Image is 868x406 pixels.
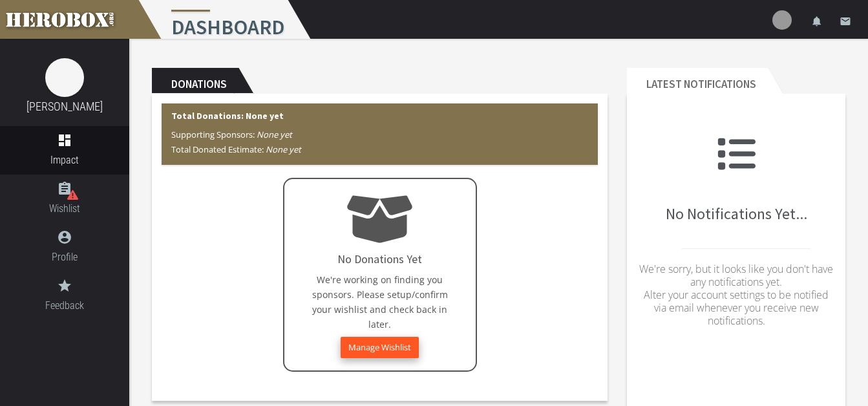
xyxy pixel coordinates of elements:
[57,133,72,148] i: dashboard
[811,16,823,27] i: notifications
[171,144,301,155] span: Total Donated Estimate:
[162,103,598,165] div: Total Donations: None yet
[297,272,463,332] p: We're working on finding you sponsors. Please setup/confirm your wishlist and check back in later.
[45,58,84,97] img: image
[171,110,284,122] b: Total Donations: None yet
[637,103,836,368] div: No Notifications Yet...
[257,129,292,140] i: None yet
[639,262,833,289] span: We're sorry, but it looks like you don't have any notifications yet.
[627,68,768,94] h2: Latest Notifications
[171,129,292,140] span: Supporting Sponsors:
[341,337,419,358] button: Manage Wishlist
[337,253,422,266] h4: No Donations Yet
[152,68,238,94] h2: Donations
[26,100,103,113] a: [PERSON_NAME]
[840,16,851,27] i: email
[772,10,792,30] img: user-image
[266,144,301,155] i: None yet
[637,134,836,222] h2: No Notifications Yet...
[644,288,829,328] span: Alter your account settings to be notified via email whenever you receive new notifications.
